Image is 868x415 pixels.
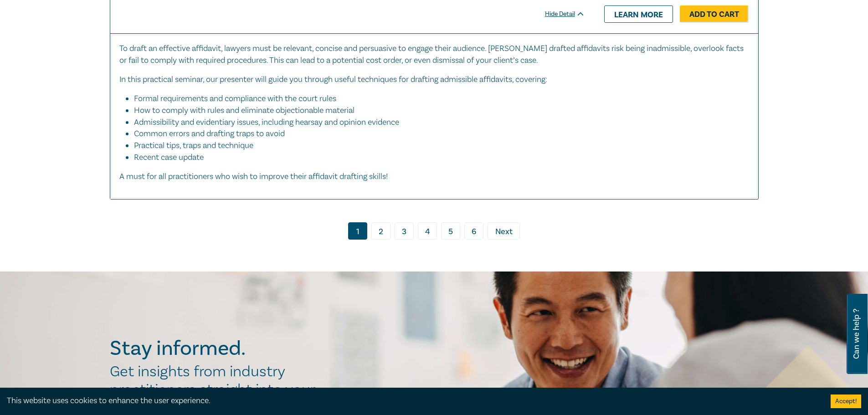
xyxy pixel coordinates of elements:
[852,299,861,369] span: Can we help ?
[831,395,861,408] button: Accept cookies
[488,222,520,240] a: Next
[464,222,483,240] a: 6
[119,43,749,67] p: To draft an effective affidavit, lawyers must be relevant, concise and persuasive to engage their...
[134,152,749,164] li: Recent case update
[7,395,817,407] div: This website uses cookies to enhance the user experience.
[119,171,749,183] p: A must for all practitioners who wish to improve their affidavit drafting skills!
[441,222,460,240] a: 5
[134,105,740,117] li: How to comply with rules and eliminate objectionable material
[134,117,740,128] li: Admissibility and evidentiary issues, including hearsay and opinion evidence
[680,5,749,23] a: Add to Cart
[395,222,414,240] a: 3
[495,226,513,238] span: Next
[418,222,437,240] a: 4
[134,140,740,152] li: Practical tips, traps and technique
[110,337,325,360] h2: Stay informed.
[604,5,673,23] a: Learn more
[545,10,595,19] div: Hide Detail
[119,74,749,86] p: In this practical seminar, our presenter will guide you through useful techniques for drafting ad...
[134,93,740,105] li: Formal requirements and compliance with the court rules
[348,222,367,240] a: 1
[134,128,740,140] li: Common errors and drafting traps to avoid
[371,222,390,240] a: 2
